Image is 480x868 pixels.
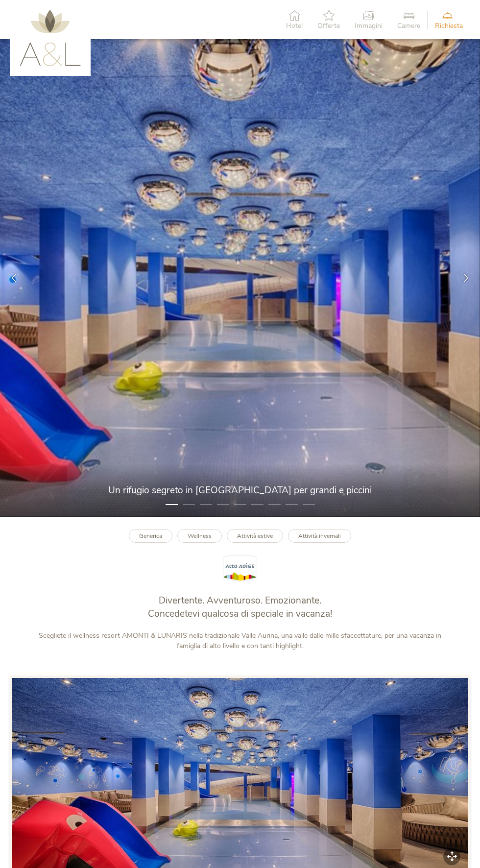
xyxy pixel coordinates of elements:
[435,23,463,29] span: Richiesta
[20,10,81,66] img: AMONTI & LUNARIS Wellnessresort
[355,23,383,29] span: Immagini
[286,23,303,29] span: Hotel
[317,23,340,29] span: Offerte
[177,529,222,543] a: Wellness
[237,532,273,540] b: Attività estive
[148,607,332,620] span: Concedetevi qualcosa di speciale in vacanza!
[188,532,212,540] b: Wellness
[36,630,445,651] p: Scegliete il wellness resort AMONTI & LUNARIS nella tradizionale Valle Aurina, una valle dalle mi...
[223,555,257,582] img: Alto Adige
[159,594,321,607] span: Divertente. Avventuroso. Emozionante.
[298,532,341,540] b: Attività invernali
[397,23,420,29] span: Camere
[288,529,351,543] a: Attività invernali
[227,529,283,543] a: Attività estive
[139,532,162,540] b: Generica
[129,529,172,543] a: Generica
